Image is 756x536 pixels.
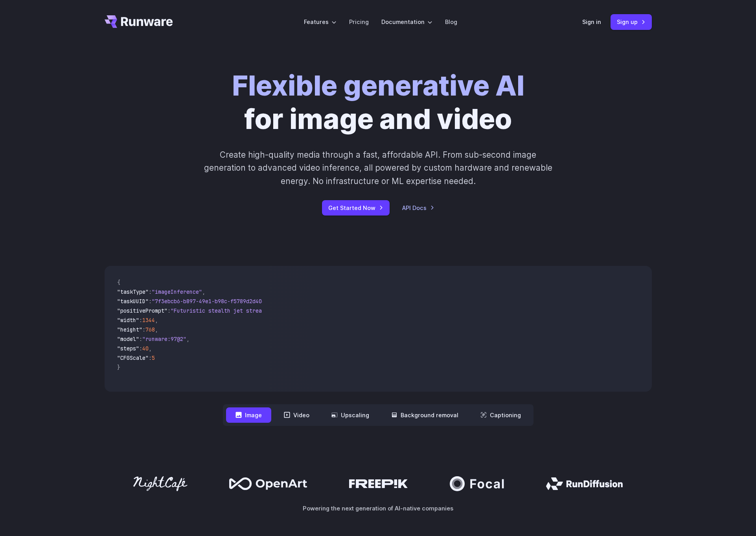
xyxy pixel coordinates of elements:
span: : [142,326,145,333]
span: "7f3ebcb6-b897-49e1-b98c-f5789d2d40d7" [152,298,271,305]
button: Captioning [471,407,530,423]
span: { [117,279,120,286]
span: , [155,326,158,333]
span: } [117,364,120,371]
span: "model" [117,335,139,343]
a: Get Started Now [322,200,390,216]
button: Image [226,407,271,423]
span: , [155,317,158,324]
button: Background removal [382,407,468,423]
span: : [139,345,142,352]
span: "steps" [117,345,139,352]
span: "width" [117,317,139,324]
p: Powering the next generation of AI-native companies [105,504,652,513]
label: Features [304,17,337,26]
span: , [202,288,205,295]
span: 5 [152,354,155,361]
span: : [139,317,142,324]
span: "imageInference" [152,288,202,295]
span: "height" [117,326,142,333]
a: Blog [445,17,457,26]
span: "taskType" [117,288,149,295]
span: , [186,335,189,343]
a: Sign in [582,17,601,26]
span: : [149,298,152,305]
a: Pricing [349,17,369,26]
span: "Futuristic stealth jet streaking through a neon-lit cityscape with glowing purple exhaust" [171,307,457,314]
span: : [149,288,152,295]
span: 40 [142,345,149,352]
span: : [139,335,142,343]
h1: for image and video [232,69,524,136]
p: Create high-quality media through a fast, affordable API. From sub-second image generation to adv... [203,148,553,188]
span: "taskUUID" [117,298,149,305]
span: , [149,345,152,352]
a: API Docs [402,203,434,212]
button: Upscaling [322,407,379,423]
a: Sign up [611,14,652,29]
span: : [167,307,171,314]
span: : [149,354,152,361]
span: 768 [145,326,155,333]
span: "runware:97@2" [142,335,186,343]
label: Documentation [381,17,432,26]
a: Go to / [105,15,173,28]
span: 1344 [142,317,155,324]
strong: Flexible generative AI [232,69,524,102]
span: "CFGScale" [117,354,149,361]
button: Video [274,407,319,423]
span: "positivePrompt" [117,307,167,314]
